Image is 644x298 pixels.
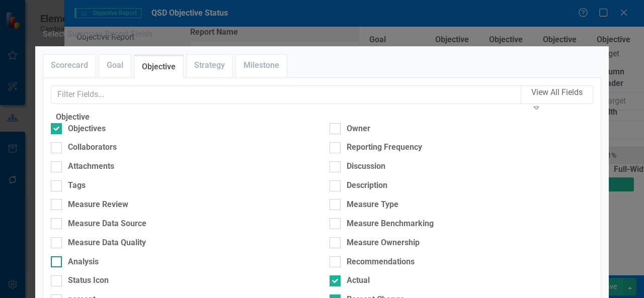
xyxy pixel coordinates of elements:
[68,161,114,172] div: Attachments
[68,218,146,230] div: Measure Data Source
[187,55,232,76] a: Strategy
[347,199,398,211] div: Measure Type
[68,123,106,135] div: Objectives
[347,142,422,153] div: Reporting Frequency
[347,237,420,249] div: Measure Ownership
[43,30,152,39] div: Select Summary Report Fields
[347,218,434,230] div: Measure Benchmarking
[134,56,183,78] a: Objective
[51,112,95,123] legend: Objective
[347,275,370,286] div: Actual
[68,256,99,268] div: Analysis
[347,123,370,135] div: Owner
[68,237,146,249] div: Measure Data Quality
[68,180,86,191] div: Tags
[68,199,128,211] div: Measure Review
[43,55,96,76] a: Scorecard
[531,87,583,98] div: View All Fields
[99,55,131,76] a: Goal
[347,161,385,172] div: Discussion
[347,256,415,268] div: Recommendations
[236,55,287,76] a: Milestone
[68,275,109,286] div: Status Icon
[51,85,521,104] input: Filter Fields...
[347,180,387,191] div: Description
[68,142,117,153] div: Collaborators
